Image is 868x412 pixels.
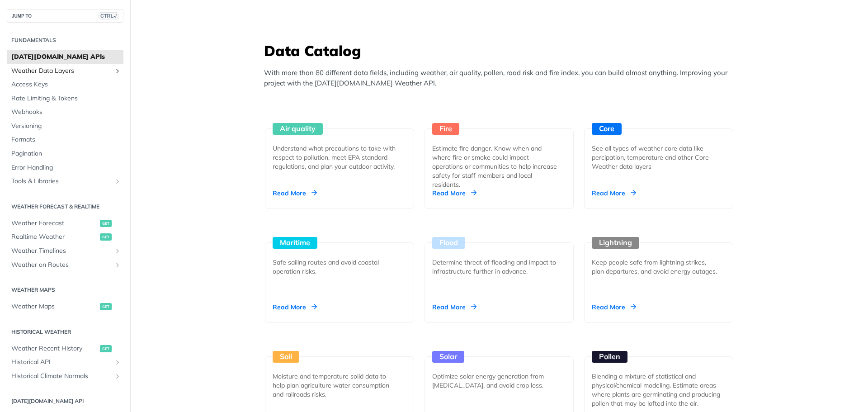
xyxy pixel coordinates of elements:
[592,303,636,312] div: Read More
[114,261,121,269] button: Show subpages for Weather on Routes
[7,286,123,294] h2: Weather Maps
[7,328,123,336] h2: Historical Weather
[114,178,121,185] button: Show subpages for Tools & Libraries
[11,66,112,76] span: Weather Data Layers
[580,209,737,323] a: Lightning Keep people safe from lightning strikes, plan departures, and avoid energy outages. Rea...
[432,258,559,276] div: Determine threat of flooding and impact to infrastructure further in advance.
[592,237,639,249] div: Lightning
[7,50,123,64] a: [DATE][DOMAIN_NAME] APIs
[421,95,577,209] a: Fire Estimate fire danger. Know when and where fire or smoke could impact operations or communiti...
[11,94,121,103] span: Rate Limiting & Tokens
[114,67,121,75] button: Show subpages for Weather Data Layers
[11,372,112,381] span: Historical Climate Normals
[99,12,118,19] span: CTRL-/
[11,149,121,158] span: Pagination
[11,122,121,131] span: Versioning
[7,9,123,23] button: JUMP TOCTRL-/
[592,258,718,276] div: Keep people safe from lightning strikes, plan departures, and avoid energy outages.
[11,260,112,270] span: Weather on Routes
[7,397,123,405] h2: [DATE][DOMAIN_NAME] API
[421,209,577,323] a: Flood Determine threat of flooding and impact to infrastructure further in advance. Read More
[273,258,399,276] div: Safe sailing routes and avoid coastal operation risks.
[11,135,121,144] span: Formats
[432,351,464,363] div: Solar
[7,230,123,244] a: Realtime Weatherget
[11,219,98,228] span: Weather Forecast
[7,161,123,175] a: Error Handling
[261,95,418,209] a: Air quality Understand what precautions to take with respect to pollution, meet EPA standard regu...
[7,64,123,78] a: Weather Data LayersShow subpages for Weather Data Layers
[100,345,112,352] span: get
[7,369,123,383] a: Historical Climate NormalsShow subpages for Historical Climate Normals
[7,300,123,313] a: Weather Mapsget
[7,258,123,272] a: Weather on RoutesShow subpages for Weather on Routes
[7,355,123,369] a: Historical APIShow subpages for Historical API
[592,189,636,198] div: Read More
[7,78,123,91] a: Access Keys
[7,244,123,258] a: Weather TimelinesShow subpages for Weather Timelines
[7,175,123,188] a: Tools & LibrariesShow subpages for Tools & Libraries
[273,189,317,198] div: Read More
[11,80,121,89] span: Access Keys
[273,351,299,363] div: Soil
[432,144,559,189] div: Estimate fire danger. Know when and where fire or smoke could impact operations or communities to...
[114,359,121,366] button: Show subpages for Historical API
[11,232,98,242] span: Realtime Weather
[273,372,399,399] div: Moisture and temperature solid data to help plan agriculture water consumption and railroads risks.
[592,123,622,135] div: Core
[100,220,112,227] span: get
[432,123,459,135] div: Fire
[11,358,112,367] span: Historical API
[11,302,98,311] span: Weather Maps
[580,95,737,209] a: Core See all types of weather core data like percipation, temperature and other Core Weather data...
[100,233,112,241] span: get
[7,133,123,147] a: Formats
[7,342,123,355] a: Weather Recent Historyget
[432,189,476,198] div: Read More
[7,203,123,211] h2: Weather Forecast & realtime
[114,247,121,255] button: Show subpages for Weather Timelines
[7,147,123,161] a: Pagination
[7,92,123,105] a: Rate Limiting & Tokens
[592,144,718,171] div: See all types of weather core data like percipation, temperature and other Core Weather data layers
[261,209,418,323] a: Maritime Safe sailing routes and avoid coastal operation risks. Read More
[273,303,317,312] div: Read More
[7,36,123,44] h2: Fundamentals
[114,373,121,380] button: Show subpages for Historical Climate Normals
[11,163,121,172] span: Error Handling
[100,303,112,310] span: get
[432,372,559,390] div: Optimize solar energy generation from [MEDICAL_DATA], and avoid crop loss.
[592,372,726,408] div: Blending a mixture of statistical and physical/chemical modeling. Estimate areas where plants are...
[11,52,121,62] span: [DATE][DOMAIN_NAME] APIs
[11,108,121,117] span: Webhooks
[273,144,399,171] div: Understand what precautions to take with respect to pollution, meet EPA standard regulations, and...
[11,246,112,256] span: Weather Timelines
[273,123,323,135] div: Air quality
[7,119,123,133] a: Versioning
[592,351,627,363] div: Pollen
[264,68,739,88] p: With more than 80 different data fields, including weather, air quality, pollen, road risk and fi...
[273,237,317,249] div: Maritime
[432,237,465,249] div: Flood
[11,177,112,186] span: Tools & Libraries
[432,303,476,312] div: Read More
[7,217,123,230] a: Weather Forecastget
[7,105,123,119] a: Webhooks
[11,344,98,353] span: Weather Recent History
[264,41,739,61] h3: Data Catalog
